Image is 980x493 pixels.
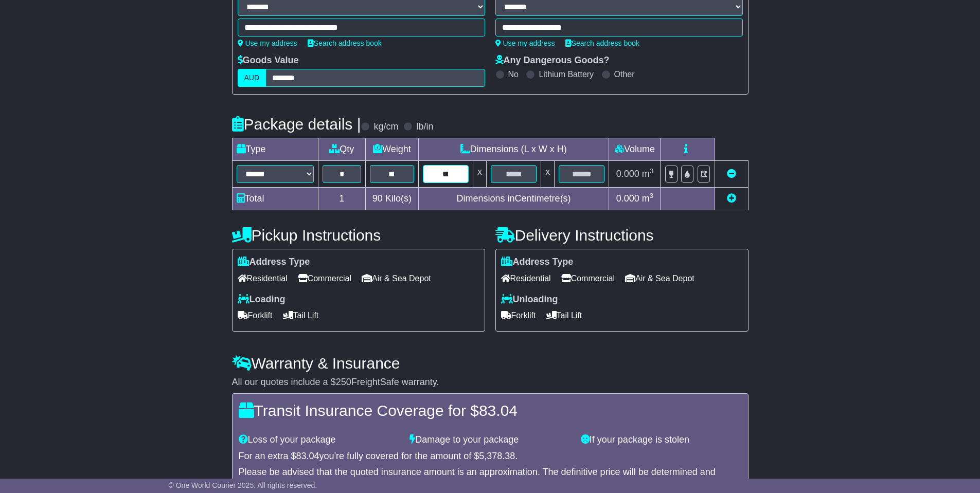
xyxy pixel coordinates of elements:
[546,307,582,323] span: Tail Lift
[576,434,747,446] div: If your package is stolen
[238,55,299,66] label: Goods Value
[642,169,654,179] span: m
[238,257,310,268] label: Address Type
[495,39,555,47] a: Use my address
[727,169,736,179] a: Remove this item
[232,138,318,161] td: Type
[318,188,366,210] td: 1
[372,193,383,204] span: 90
[495,55,610,66] label: Any Dangerous Goods?
[616,193,639,204] span: 0.000
[609,138,661,161] td: Volume
[308,39,382,47] a: Search address book
[232,355,749,372] h4: Warranty & Insurance
[296,451,319,461] span: 83.04
[565,39,639,47] a: Search address book
[650,167,654,175] sup: 3
[495,227,749,244] h4: Delivery Instructions
[238,39,297,47] a: Use my address
[418,138,609,161] td: Dimensions (L x W x H)
[508,69,519,79] label: No
[501,270,551,286] span: Residential
[238,270,288,286] span: Residential
[501,307,536,323] span: Forklift
[539,69,594,79] label: Lithium Battery
[541,161,555,188] td: x
[238,307,273,323] span: Forklift
[283,307,319,323] span: Tail Lift
[418,188,609,210] td: Dimensions in Centimetre(s)
[298,270,351,286] span: Commercial
[479,451,515,461] span: 5,378.38
[373,121,398,133] label: kg/cm
[642,193,654,204] span: m
[318,138,366,161] td: Qty
[239,451,742,462] div: For an extra $ you're fully covered for the amount of $ .
[239,467,742,489] div: Please be advised that the quoted insurance amount is an approximation. The definitive price will...
[416,121,433,133] label: lb/in
[561,270,615,286] span: Commercial
[238,69,266,87] label: AUD
[479,402,518,419] span: 83.04
[727,193,736,204] a: Add new item
[362,270,431,286] span: Air & Sea Depot
[366,138,419,161] td: Weight
[238,294,286,305] label: Loading
[501,257,574,268] label: Address Type
[234,434,405,446] div: Loss of your package
[169,481,317,489] span: © One World Courier 2025. All rights reserved.
[625,270,694,286] span: Air & Sea Depot
[473,161,486,188] td: x
[404,434,576,446] div: Damage to your package
[232,227,485,244] h4: Pickup Instructions
[614,69,635,79] label: Other
[239,402,742,419] h4: Transit Insurance Coverage for $
[616,169,639,179] span: 0.000
[366,188,419,210] td: Kilo(s)
[232,377,749,388] div: All our quotes include a $ FreightSafe warranty.
[650,192,654,199] sup: 3
[232,116,361,133] h4: Package details |
[501,294,558,305] label: Unloading
[336,377,351,387] span: 250
[232,188,318,210] td: Total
